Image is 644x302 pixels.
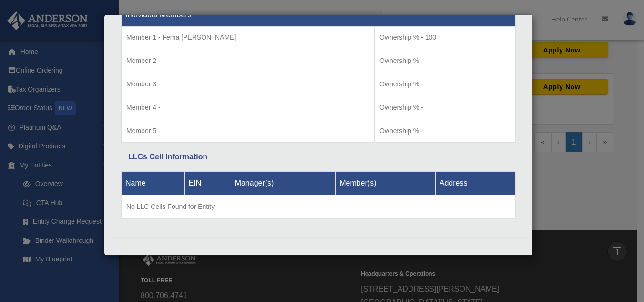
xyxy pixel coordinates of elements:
[128,150,509,164] div: LLCs Cell Information
[126,102,369,114] p: Member 4 -
[126,55,369,67] p: Member 2 -
[122,195,516,219] td: No LLC Cells Found for Entity
[122,3,516,27] th: Individual Members
[379,102,511,114] p: Ownership % -
[379,125,511,137] p: Ownership % -
[126,125,369,137] p: Member 5 -
[126,31,369,43] p: Member 1 - Fema [PERSON_NAME]
[336,171,436,195] th: Member(s)
[379,78,511,90] p: Ownership % -
[379,55,511,67] p: Ownership % -
[126,78,369,90] p: Member 3 -
[122,171,185,195] th: Name
[435,171,515,195] th: Address
[231,171,336,195] th: Manager(s)
[184,171,231,195] th: EIN
[379,31,511,43] p: Ownership % - 100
